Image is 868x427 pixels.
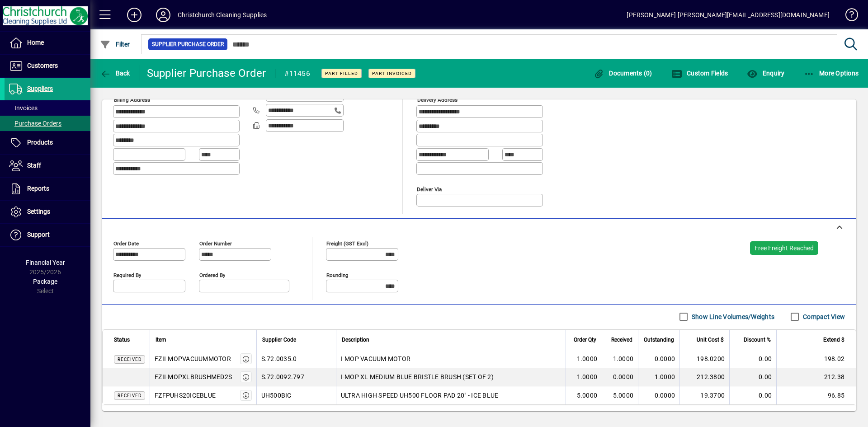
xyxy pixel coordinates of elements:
[156,335,166,345] span: Item
[5,178,90,200] a: Reports
[199,272,225,278] mat-label: Ordered by
[531,87,545,102] a: View on map
[118,357,142,362] span: Received
[155,391,216,400] div: FZFPUHS20ICEBLUE
[669,65,731,81] button: Custom Fields
[729,350,776,368] td: 0.00
[566,350,602,368] td: 1.0000
[566,386,602,404] td: 5.0000
[27,208,50,215] span: Settings
[155,372,232,381] div: FZII-MOPXLBRUSHMED2S
[372,70,412,76] span: Part Invoiced
[566,368,602,386] td: 1.0000
[118,393,142,398] span: Received
[341,391,499,400] span: ULTRA HIGH SPEED UH500 FLOOR PAD 20" - ICE BLUE
[90,65,140,81] app-page-header-button: Back
[611,335,632,345] span: Received
[100,41,130,48] span: Filter
[679,368,729,386] td: 212.3800
[602,350,638,368] td: 1.0000
[341,372,494,381] span: I-MOP XL MEDIUM BLUE BRISTLE BRUSH (SET OF 2)
[5,155,90,177] a: Staff
[178,8,267,22] div: Christchurch Cleaning Supplies
[602,368,638,386] td: 0.0000
[755,244,814,252] span: Free Freight Reached
[638,386,679,404] td: 0.0000
[802,65,861,81] button: More Options
[671,70,728,77] span: Custom Fields
[5,100,90,116] a: Invoices
[262,335,296,345] span: Supplier Code
[325,70,358,76] span: Part Filled
[5,201,90,223] a: Settings
[147,66,266,80] div: Supplier Purchase Order
[256,368,336,386] td: S.72.0092.797
[776,386,856,404] td: 96.85
[256,350,336,368] td: S.72.0035.0
[574,335,596,345] span: Order Qty
[697,335,724,345] span: Unit Cost $
[149,7,178,23] button: Profile
[776,368,856,386] td: 212.38
[284,66,310,81] div: #11456
[256,386,336,404] td: UH500BIC
[155,354,231,363] div: FZII-MOPVACUUMMOTOR
[747,70,784,77] span: Enquiry
[823,335,844,345] span: Extend $
[5,32,90,54] a: Home
[27,39,44,46] span: Home
[5,55,90,77] a: Customers
[729,386,776,404] td: 0.00
[152,40,224,49] span: Supplier Purchase Order
[679,386,729,404] td: 19.3700
[114,335,130,345] span: Status
[26,259,65,266] span: Financial Year
[776,350,856,368] td: 198.02
[27,162,41,169] span: Staff
[120,7,149,23] button: Add
[98,65,132,81] button: Back
[591,65,655,81] button: Documents (0)
[27,85,53,92] span: Suppliers
[417,186,442,192] mat-label: Deliver via
[594,70,652,77] span: Documents (0)
[199,240,232,246] mat-label: Order number
[27,185,49,192] span: Reports
[227,87,242,102] a: View on map
[98,36,132,52] button: Filter
[5,224,90,246] a: Support
[100,70,130,77] span: Back
[9,120,61,127] span: Purchase Orders
[644,335,674,345] span: Outstanding
[341,354,411,363] span: I-MOP VACUUM MOTOR
[745,65,787,81] button: Enquiry
[627,8,830,22] div: [PERSON_NAME] [PERSON_NAME][EMAIL_ADDRESS][DOMAIN_NAME]
[326,240,368,246] mat-label: Freight (GST excl)
[5,116,90,131] a: Purchase Orders
[804,70,859,77] span: More Options
[113,240,139,246] mat-label: Order date
[5,131,90,154] a: Products
[690,312,774,321] label: Show Line Volumes/Weights
[27,62,58,69] span: Customers
[729,368,776,386] td: 0.00
[33,278,57,285] span: Package
[342,335,369,345] span: Description
[27,231,50,238] span: Support
[27,139,53,146] span: Products
[113,272,141,278] mat-label: Required by
[602,386,638,404] td: 5.0000
[679,350,729,368] td: 198.0200
[744,335,771,345] span: Discount %
[638,350,679,368] td: 0.0000
[839,2,857,31] a: Knowledge Base
[638,368,679,386] td: 1.0000
[326,272,348,278] mat-label: Rounding
[801,312,845,321] label: Compact View
[9,104,38,112] span: Invoices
